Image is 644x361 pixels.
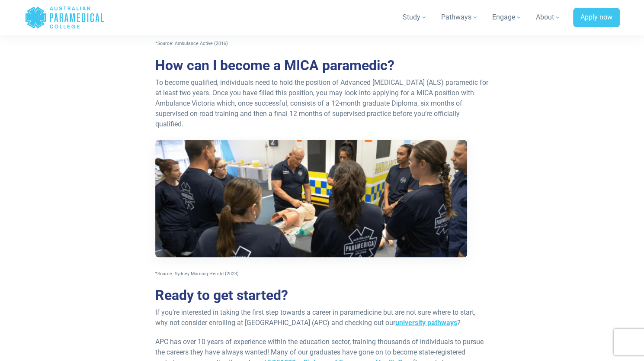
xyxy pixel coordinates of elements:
span: *Source: Ambulance Active (2016) [155,41,228,46]
a: Study [397,5,433,29]
a: Pathways [436,5,484,29]
h2: Ready to get started? [155,287,489,303]
p: To become qualified, individuals need to hold the position of Advanced [MEDICAL_DATA] (ALS) param... [155,77,489,278]
p: If you’re interested in taking the first step towards a career in paramedicine but are not sure w... [155,307,489,328]
span: *Source: Sydney Morning Herald (2023) [155,271,239,276]
a: Apply now [573,8,620,28]
a: university pathways [395,318,457,326]
h2: How can I become a MICA paramedic? [155,57,489,74]
a: About [531,5,566,29]
a: Australian Paramedical College [25,3,105,32]
img: Australian Paramedical College - How to become a MICA paramedic. [155,140,467,257]
a: Engage [487,5,527,29]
